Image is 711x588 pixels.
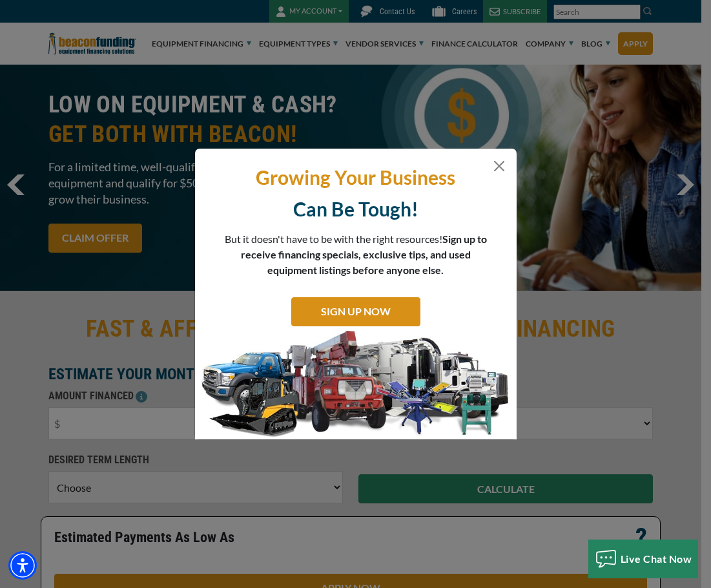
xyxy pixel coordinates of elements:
div: Accessibility Menu [8,551,37,580]
p: But it doesn't have to be with the right resources! [224,231,488,278]
span: Sign up to receive financing specials, exclusive tips, and used equipment listings before anyone ... [241,233,487,276]
button: Live Chat Now [588,540,699,578]
a: SIGN UP NOW [291,297,420,326]
button: Close [491,158,507,174]
p: Can Be Tough! [205,196,507,222]
span: Live Chat Now [621,552,692,565]
img: subscribe-modal.jpg [195,330,517,439]
p: Growing Your Business [205,165,507,190]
